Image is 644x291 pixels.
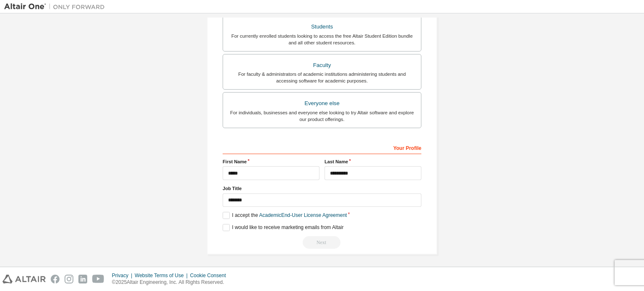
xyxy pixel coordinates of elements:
img: facebook.svg [51,275,60,283]
label: I accept the [223,212,347,219]
div: For individuals, businesses and everyone else looking to try Altair software and explore our prod... [228,109,416,123]
div: Website Terms of Use [135,272,190,279]
label: I would like to receive marketing emails from Altair [223,224,343,231]
div: Students [228,21,416,33]
img: linkedin.svg [78,275,87,283]
img: Altair One [4,3,109,11]
div: Your Profile [223,141,421,154]
div: For faculty & administrators of academic institutions administering students and accessing softwa... [228,71,416,84]
div: For currently enrolled students looking to access the free Altair Student Edition bundle and all ... [228,33,416,46]
label: First Name [223,158,319,165]
img: youtube.svg [92,275,104,283]
label: Last Name [325,158,421,165]
div: Read and acccept EULA to continue [223,236,421,249]
img: instagram.svg [65,275,73,283]
a: Academic End-User License Agreement [259,212,347,218]
p: © 2025 Altair Engineering, Inc. All Rights Reserved. [112,279,231,286]
div: Faculty [228,59,416,71]
img: altair_logo.svg [3,275,46,283]
div: Privacy [112,272,135,279]
div: Cookie Consent [190,272,231,279]
label: Job Title [223,185,421,192]
div: Everyone else [228,98,416,109]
